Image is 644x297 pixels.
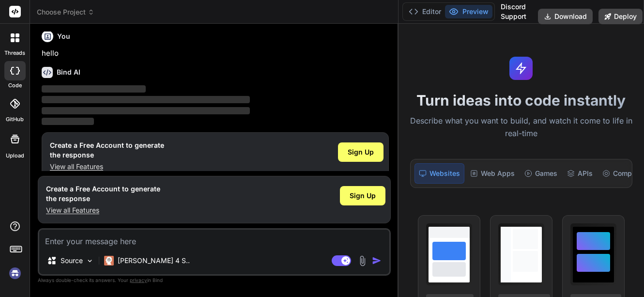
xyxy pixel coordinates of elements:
div: Games [521,163,561,184]
span: ‌ [42,118,94,125]
span: Sign Up [350,191,376,201]
button: Preview [445,5,492,18]
h1: Turn ideas into code instantly [404,92,638,109]
img: signin [7,265,23,281]
img: icon [372,256,382,266]
button: Editor [405,5,445,18]
p: View all Features [50,162,164,172]
img: attachment [357,255,368,266]
span: ‌ [42,107,250,114]
h6: Bind AI [57,67,80,77]
div: Web Apps [466,163,519,184]
button: Deploy [598,9,643,24]
button: Download [538,9,593,24]
label: GitHub [6,115,24,124]
img: Claude 4 Sonnet [104,256,114,266]
label: threads [4,49,25,57]
p: Source [61,256,83,266]
h6: You [57,31,70,41]
p: Always double-check its answers. Your in Bind [38,276,391,285]
span: ‌ [42,96,250,103]
label: code [8,81,22,90]
div: APIs [563,163,597,184]
span: privacy [130,277,147,283]
p: Describe what you want to build, and watch it come to life in real-time [404,115,638,140]
span: ‌ [42,85,146,93]
p: [PERSON_NAME] 4 S.. [118,256,190,266]
span: Sign Up [348,147,374,157]
h1: Create a Free Account to generate the response [50,141,164,160]
label: Upload [6,152,24,160]
img: Pick Models [86,257,94,265]
p: View all Features [46,205,160,215]
p: hello [42,48,389,59]
h1: Create a Free Account to generate the response [46,184,160,203]
span: Choose Project [37,7,94,17]
div: Websites [414,163,464,184]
